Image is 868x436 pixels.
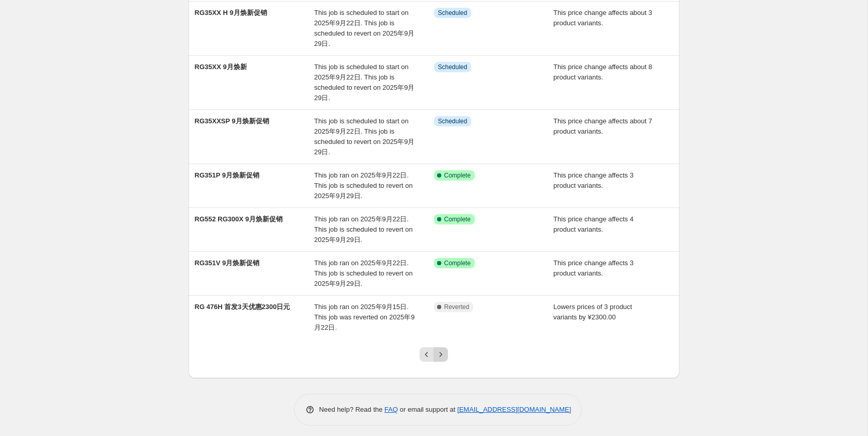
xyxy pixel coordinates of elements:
[314,9,414,47] span: This job is scheduled to start on 2025年9月22日. This job is scheduled to revert on 2025年9月29日.
[553,215,633,233] span: This price change affects 4 product variants.
[314,63,414,102] span: This job is scheduled to start on 2025年9月22日. This job is scheduled to revert on 2025年9月29日.
[444,303,470,311] span: Reverted
[195,9,267,17] span: RG35XX H 9月焕新促销
[314,171,413,200] span: This job ran on 2025年9月22日. This job is scheduled to revert on 2025年9月29日.
[553,303,632,321] span: Lowers prices of 3 product variants by ¥2300.00
[553,63,652,81] span: This price change affects about 8 product variants.
[438,9,468,17] span: Scheduled
[195,171,259,179] span: RG351P 9月焕新促销
[314,303,414,331] span: This job ran on 2025年9月15日. This job was reverted on 2025年9月22日.
[195,259,260,267] span: RG351V 9月焕新促销
[420,347,448,362] nav: Pagination
[438,63,468,71] span: Scheduled
[553,9,652,27] span: This price change affects about 3 product variants.
[384,406,398,413] a: FAQ
[553,259,633,277] span: This price change affects 3 product variants.
[444,171,471,180] span: Complete
[457,406,571,413] a: [EMAIL_ADDRESS][DOMAIN_NAME]
[319,406,385,413] span: Need help? Read the
[195,63,247,71] span: RG35XX 9月焕新
[433,347,448,362] button: Next
[195,117,269,125] span: RG35XXSP 9月焕新促销
[314,215,413,244] span: This job ran on 2025年9月22日. This job is scheduled to revert on 2025年9月29日.
[553,117,652,135] span: This price change affects about 7 product variants.
[444,259,471,267] span: Complete
[398,406,457,413] span: or email support at
[438,117,468,125] span: Scheduled
[195,303,290,311] span: RG 476H 首发3天优惠2300日元
[314,259,413,287] span: This job ran on 2025年9月22日. This job is scheduled to revert on 2025年9月29日.
[444,215,471,223] span: Complete
[553,171,633,189] span: This price change affects 3 product variants.
[314,117,414,156] span: This job is scheduled to start on 2025年9月22日. This job is scheduled to revert on 2025年9月29日.
[195,215,283,223] span: RG552 RG300X 9月焕新促销
[420,347,434,362] button: Previous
